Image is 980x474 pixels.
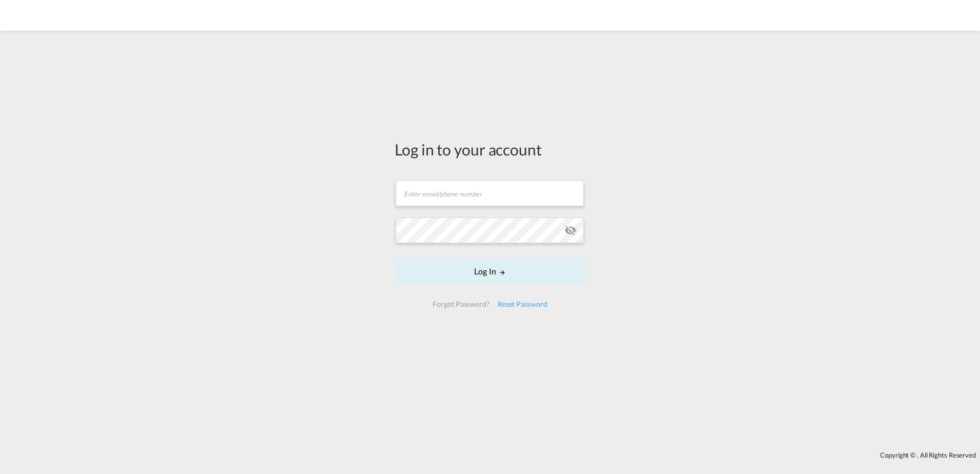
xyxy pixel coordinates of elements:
[395,259,585,284] button: LOGIN
[494,295,552,313] div: Reset Password
[564,224,577,236] md-icon: icon-eye-off
[428,295,493,313] div: Forgot Password?
[395,139,585,160] div: Log in to your account
[396,181,584,206] input: Enter email/phone number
